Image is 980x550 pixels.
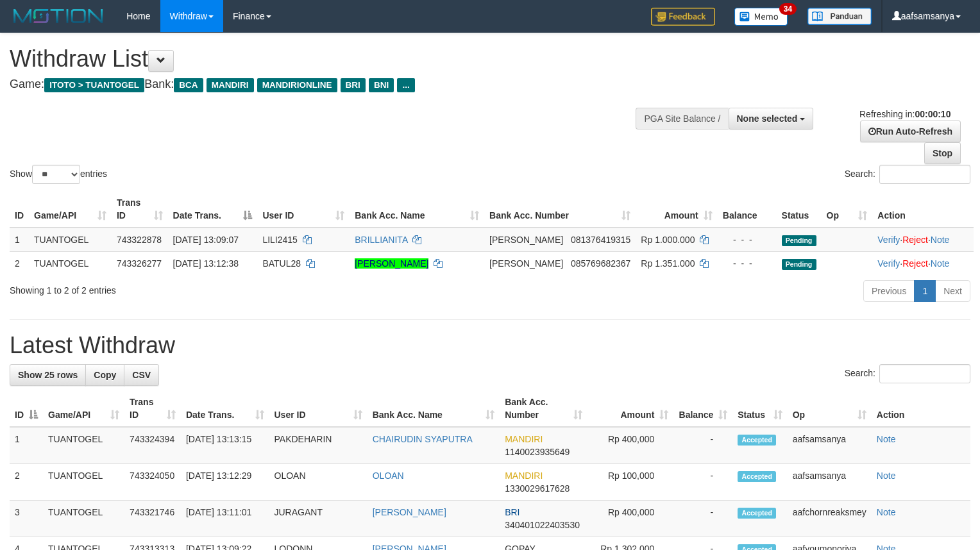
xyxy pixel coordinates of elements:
th: Status: activate to sort column ascending [732,390,787,427]
th: Status [777,191,822,228]
td: 743324394 [124,427,181,464]
img: panduan.png [807,8,872,25]
td: aafchornreaksmey [788,501,872,537]
th: Date Trans.: activate to sort column ascending [181,390,269,427]
span: Copy 1330029617628 to clipboard [505,483,570,494]
td: [DATE] 13:11:01 [181,501,269,537]
a: [PERSON_NAME] [355,258,428,269]
th: Game/API: activate to sort column ascending [43,390,124,427]
label: Search: [845,165,970,184]
td: JURAGANT [269,501,367,537]
span: BATUL28 [262,258,301,269]
td: TUANTOGEL [29,251,112,275]
td: 2 [10,464,43,501]
span: Show 25 rows [18,370,78,380]
a: [PERSON_NAME] [373,507,446,517]
span: Rp 1.000.000 [641,235,695,245]
a: Reject [902,235,928,245]
span: Rp 1.351.000 [641,258,695,269]
td: 743321746 [124,501,181,537]
th: ID [10,191,29,228]
span: BRI [505,507,520,517]
th: Balance [718,191,777,228]
span: BCA [174,78,203,92]
select: Showentries [32,165,80,184]
th: User ID: activate to sort column ascending [269,390,367,427]
span: Copy 340401022403530 to clipboard [505,520,580,530]
span: MANDIRI [505,471,543,481]
span: 743322878 [117,235,162,245]
span: 34 [779,3,797,15]
div: PGA Site Balance / [636,108,728,129]
span: BNI [369,78,394,92]
a: Previous [863,280,915,302]
th: Game/API: activate to sort column ascending [29,191,112,228]
th: Op: activate to sort column ascending [788,390,872,427]
td: - [673,427,732,464]
td: Rp 100,000 [587,464,674,501]
span: ITOTO > TUANTOGEL [44,78,144,92]
span: Accepted [738,435,776,446]
label: Show entries [10,165,107,184]
a: Copy [85,364,124,386]
div: - - - [723,257,772,270]
td: 2 [10,251,29,275]
div: Showing 1 to 2 of 2 entries [10,279,399,297]
th: Amount: activate to sort column ascending [587,390,674,427]
td: · · [872,251,974,275]
span: Copy 1140023935649 to clipboard [505,447,570,457]
label: Search: [845,364,970,383]
td: [DATE] 13:13:15 [181,427,269,464]
th: Op: activate to sort column ascending [822,191,873,228]
a: Note [931,258,950,269]
span: MANDIRIONLINE [257,78,337,92]
td: TUANTOGEL [43,501,124,537]
td: [DATE] 13:12:29 [181,464,269,501]
td: Rp 400,000 [587,501,674,537]
th: User ID: activate to sort column ascending [257,191,350,228]
td: - [673,464,732,501]
a: Run Auto-Refresh [860,121,961,142]
th: Balance: activate to sort column ascending [673,390,732,427]
td: TUANTOGEL [43,427,124,464]
span: 743326277 [117,258,162,269]
span: Copy [94,370,116,380]
a: Stop [924,142,961,164]
a: CSV [124,364,159,386]
td: · · [872,228,974,252]
td: 1 [10,228,29,252]
td: TUANTOGEL [29,228,112,252]
span: CSV [132,370,151,380]
img: MOTION_logo.png [10,6,107,26]
span: Copy 081376419315 to clipboard [571,235,630,245]
a: 1 [914,280,936,302]
span: Pending [782,259,816,270]
td: aafsamsanya [788,464,872,501]
th: Bank Acc. Name: activate to sort column ascending [367,390,500,427]
th: Date Trans.: activate to sort column descending [168,191,258,228]
td: TUANTOGEL [43,464,124,501]
span: LILI2415 [262,235,298,245]
td: 1 [10,427,43,464]
td: OLOAN [269,464,367,501]
img: Button%20Memo.svg [734,8,788,26]
div: - - - [723,233,772,246]
td: 743324050 [124,464,181,501]
h1: Latest Withdraw [10,333,970,358]
td: aafsamsanya [788,427,872,464]
a: Verify [877,235,900,245]
span: [DATE] 13:09:07 [173,235,239,245]
span: Refreshing in: [859,109,950,119]
th: Bank Acc. Number: activate to sort column ascending [500,390,587,427]
a: Reject [902,258,928,269]
a: Note [877,471,896,481]
span: ... [397,78,414,92]
span: Accepted [738,508,776,519]
th: Bank Acc. Name: activate to sort column ascending [350,191,484,228]
a: BRILLIANITA [355,235,407,245]
th: ID: activate to sort column descending [10,390,43,427]
th: Amount: activate to sort column ascending [636,191,717,228]
th: Trans ID: activate to sort column ascending [112,191,168,228]
a: Next [935,280,970,302]
a: Note [877,434,896,444]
